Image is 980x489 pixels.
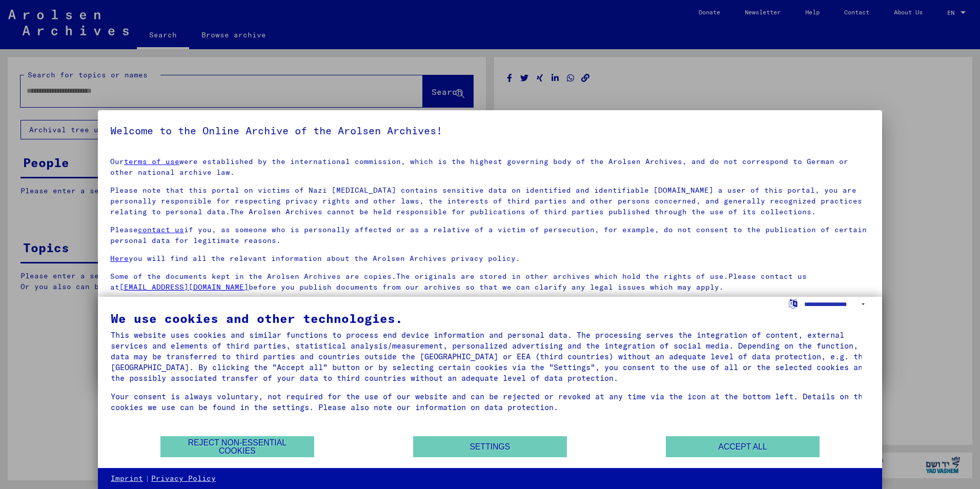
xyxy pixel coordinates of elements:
a: Imprint [111,474,143,484]
p: Please if you, as someone who is personally affected or as a relative of a victim of persecution,... [110,225,870,246]
div: We use cookies and other technologies. [111,312,869,324]
a: terms of use [124,157,179,166]
h5: Welcome to the Online Archive of the Arolsen Archives! [110,123,870,139]
p: Our were established by the international commission, which is the highest governing body of the ... [110,156,870,178]
a: Privacy Policy [151,474,216,484]
p: you will find all the relevant information about the Arolsen Archives privacy policy. [110,253,870,264]
button: Settings [413,436,567,457]
a: [EMAIL_ADDRESS][DOMAIN_NAME] [119,282,249,292]
div: Your consent is always voluntary, not required for the use of our website and can be rejected or ... [111,391,869,413]
div: This website uses cookies and similar functions to process end device information and personal da... [111,330,869,383]
button: Reject non-essential cookies [160,436,314,457]
a: Here [110,254,129,263]
p: Please note that this portal on victims of Nazi [MEDICAL_DATA] contains sensitive data on identif... [110,185,870,217]
a: contact us [138,225,184,234]
p: Some of the documents kept in the Arolsen Archives are copies.The originals are stored in other a... [110,271,870,293]
button: Accept all [666,436,820,457]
